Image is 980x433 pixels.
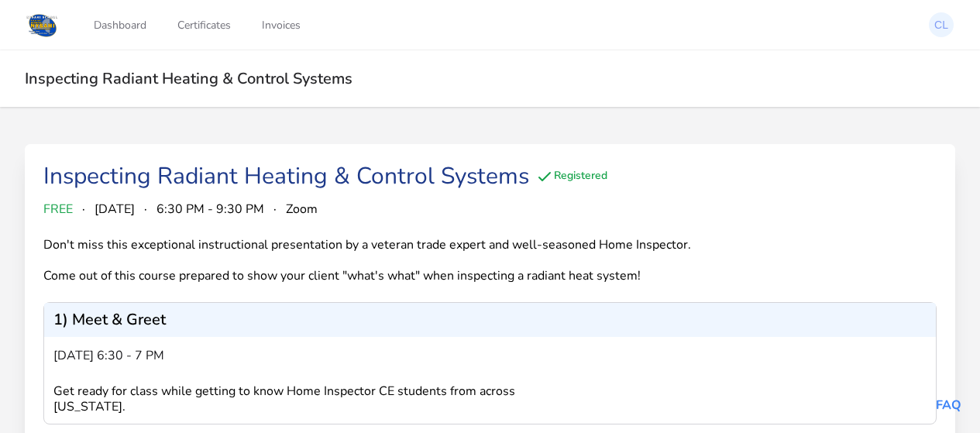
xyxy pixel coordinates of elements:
img: Carey lubow [929,12,954,37]
span: FREE [43,200,73,218]
div: Registered [535,167,607,186]
img: Logo [25,11,60,39]
span: · [82,200,85,218]
span: · [144,200,147,218]
span: [DATE] [95,200,135,218]
p: 1) Meet & Greet [53,312,166,328]
span: [DATE] 6:30 - 7 pm [53,346,164,365]
span: 6:30 PM - 9:30 PM [156,200,264,218]
h2: Inspecting Radiant Heating & Control Systems [25,69,955,88]
a: FAQ [936,397,961,414]
div: Inspecting Radiant Heating & Control Systems [43,163,529,191]
span: Zoom [286,200,318,218]
div: Don't miss this exceptional instructional presentation by a veteran trade expert and well-seasone... [43,237,714,284]
span: · [273,200,277,218]
div: Get ready for class while getting to know Home Inspector CE students from across [US_STATE]. [53,383,562,414]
